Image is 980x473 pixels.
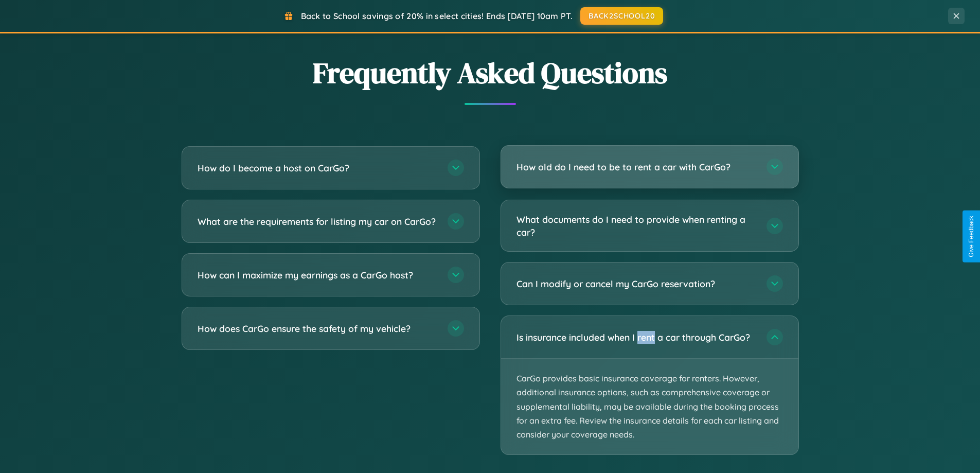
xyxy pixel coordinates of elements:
[580,7,663,25] button: BACK2SCHOOL20
[301,11,573,21] span: Back to School savings of 20% in select cities! Ends [DATE] 10am PT.
[968,216,975,257] div: Give Feedback
[516,161,756,173] h3: How old do I need to be to rent a car with CarGo?
[198,269,437,282] h3: How can I maximize my earnings as a CarGo host?
[198,215,437,228] h3: What are the requirements for listing my car on CarGo?
[516,277,756,290] h3: Can I modify or cancel my CarGo reservation?
[198,162,437,174] h3: How do I become a host on CarGo?
[182,53,799,93] h2: Frequently Asked Questions
[516,331,756,344] h3: Is insurance included when I rent a car through CarGo?
[198,322,437,335] h3: How does CarGo ensure the safety of my vehicle?
[501,359,798,454] p: CarGo provides basic insurance coverage for renters. However, additional insurance options, such ...
[516,213,756,238] h3: What documents do I need to provide when renting a car?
